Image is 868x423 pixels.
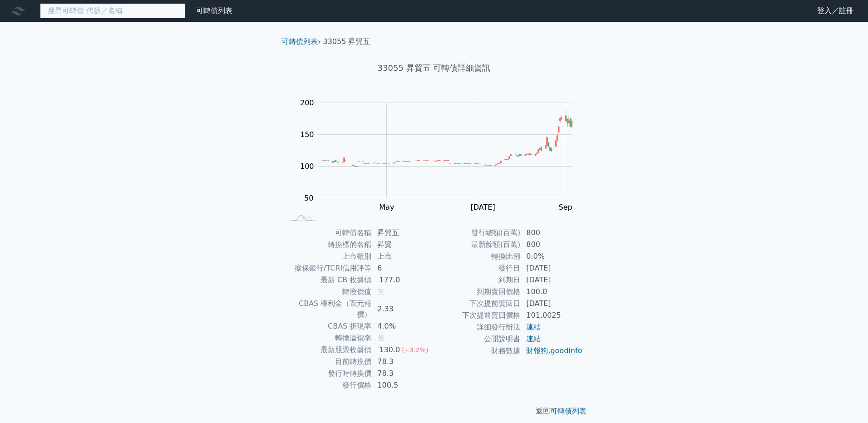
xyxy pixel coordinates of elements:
[300,130,314,139] tspan: 150
[434,321,521,333] td: 詳細發行辦法
[285,251,372,262] td: 上市櫃別
[521,262,583,274] td: [DATE]
[377,287,385,296] span: 無
[285,262,372,274] td: 擔保銀行/TCRI信用評等
[521,310,583,321] td: 101.0025
[526,323,541,331] a: 連結
[434,298,521,310] td: 下次提前賣回日
[434,274,521,286] td: 到期日
[285,286,372,298] td: 轉換價值
[559,203,572,211] tspan: Sep
[281,37,318,46] a: 可轉債列表
[402,346,428,354] span: (+3.2%)
[274,406,594,417] p: 返回
[434,239,521,251] td: 最新餘額(百萬)
[377,344,402,355] div: 130.0
[434,286,521,298] td: 到期賣回價格
[372,262,434,274] td: 6
[323,36,370,47] li: 33055 昇貿五
[526,346,548,355] a: 財報狗
[372,227,434,239] td: 昇貿五
[521,251,583,262] td: 0.0%
[550,346,582,355] a: goodinfo
[372,320,434,332] td: 4.0%
[434,262,521,274] td: 發行日
[372,251,434,262] td: 上市
[300,162,314,171] tspan: 100
[379,203,394,211] tspan: May
[372,379,434,391] td: 100.5
[304,194,313,202] tspan: 50
[521,274,583,286] td: [DATE]
[521,298,583,310] td: [DATE]
[434,345,521,357] td: 財務數據
[285,379,372,391] td: 發行價格
[377,334,385,342] span: 無
[285,368,372,379] td: 發行時轉換價
[285,274,372,286] td: 最新 CB 收盤價
[434,310,521,321] td: 下次提前賣回價格
[377,275,402,285] div: 177.0
[196,6,232,15] a: 可轉債列表
[285,239,372,251] td: 轉換標的名稱
[296,98,586,230] g: Chart
[521,239,583,251] td: 800
[471,203,495,211] tspan: [DATE]
[521,227,583,239] td: 800
[372,368,434,379] td: 78.3
[300,98,314,107] tspan: 200
[434,333,521,345] td: 公開說明書
[281,36,321,47] li: ›
[521,286,583,298] td: 100.0
[372,298,434,320] td: 2.33
[550,407,587,415] a: 可轉債列表
[434,227,521,239] td: 發行總額(百萬)
[40,3,185,19] input: 搜尋可轉債 代號／名稱
[285,332,372,344] td: 轉換溢價率
[434,251,521,262] td: 轉換比例
[521,345,583,357] td: ,
[285,227,372,239] td: 可轉債名稱
[285,344,372,356] td: 最新股票收盤價
[274,62,594,74] h1: 33055 昇貿五 可轉債詳細資訊
[372,356,434,368] td: 78.3
[285,320,372,332] td: CBAS 折現率
[285,356,372,368] td: 目前轉換價
[285,298,372,320] td: CBAS 權利金（百元報價）
[810,4,861,18] a: 登入／註冊
[526,334,541,343] a: 連結
[372,239,434,251] td: 昇貿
